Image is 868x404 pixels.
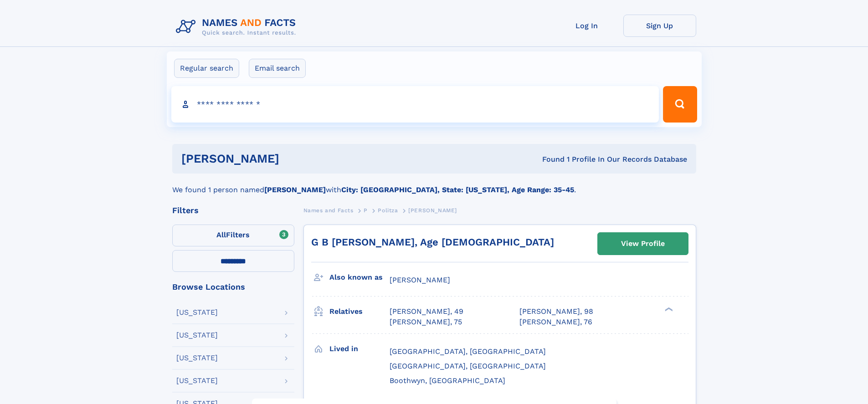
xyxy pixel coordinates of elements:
[172,283,294,291] div: Browse Locations
[249,59,306,78] label: Email search
[172,206,294,215] div: Filters
[172,225,294,246] label: Filters
[408,207,457,214] span: [PERSON_NAME]
[172,15,303,39] img: Logo Names and Facts
[341,185,574,194] b: City: [GEOGRAPHIC_DATA], State: [US_STATE], Age Range: 35-45
[176,309,218,316] div: [US_STATE]
[329,270,390,285] h3: Also known as
[411,154,687,164] div: Found 1 Profile In Our Records Database
[171,86,659,123] input: search input
[176,332,218,339] div: [US_STATE]
[621,233,665,254] div: View Profile
[311,236,554,248] a: G B [PERSON_NAME], Age [DEMOGRAPHIC_DATA]
[303,205,354,216] a: Names and Facts
[329,304,390,319] h3: Relatives
[519,307,593,317] a: [PERSON_NAME], 98
[378,205,398,216] a: Politza
[172,174,696,195] div: We found 1 person named with .
[364,205,368,216] a: P
[181,153,411,164] h1: [PERSON_NAME]
[663,86,697,123] button: Search Button
[390,347,546,356] span: [GEOGRAPHIC_DATA], [GEOGRAPHIC_DATA]
[623,15,696,37] a: Sign Up
[390,276,450,284] span: [PERSON_NAME]
[216,230,226,239] span: All
[390,317,462,327] a: [PERSON_NAME], 75
[174,59,239,78] label: Regular search
[176,377,218,384] div: [US_STATE]
[364,207,368,214] span: P
[519,317,592,327] a: [PERSON_NAME], 76
[264,185,326,194] b: [PERSON_NAME]
[663,307,673,312] div: ❯
[550,15,623,37] a: Log In
[390,362,546,370] span: [GEOGRAPHIC_DATA], [GEOGRAPHIC_DATA]
[390,307,463,317] a: [PERSON_NAME], 49
[390,376,505,385] span: Boothwyn, [GEOGRAPHIC_DATA]
[598,233,688,255] a: View Profile
[176,354,218,362] div: [US_STATE]
[329,341,390,357] h3: Lived in
[378,207,398,214] span: Politza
